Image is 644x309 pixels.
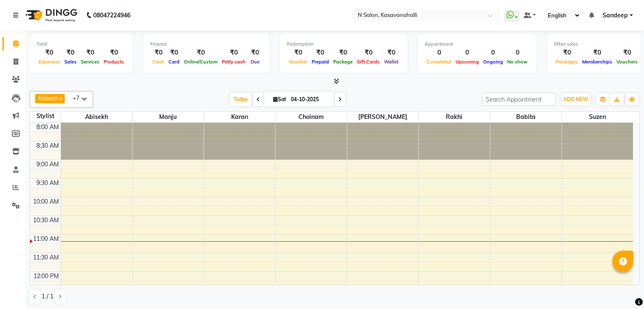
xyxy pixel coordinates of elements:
[31,253,61,262] div: 11:30 AM
[220,59,248,65] span: Petty cash
[580,48,614,58] div: ₹0
[554,48,580,58] div: ₹0
[425,59,453,65] span: Completed
[614,59,640,65] span: Vouchers
[453,59,481,65] span: Upcoming
[561,94,590,105] button: ADD NEW
[230,93,252,106] span: Today
[249,59,262,65] span: Due
[102,48,126,58] div: ₹0
[38,95,58,102] span: Abisekh
[453,48,481,58] div: 0
[580,59,614,65] span: Memberships
[482,93,556,106] input: Search Appointment
[58,95,62,102] a: x
[182,48,220,58] div: ₹0
[204,112,275,122] span: Karan
[276,112,347,122] span: Choinam
[425,41,530,48] div: Appointment
[603,11,628,20] span: Sandeep
[554,59,580,65] span: Packages
[35,141,61,150] div: 8:30 AM
[35,179,61,188] div: 9:30 AM
[419,112,490,122] span: Rakhi
[150,48,166,58] div: ₹0
[133,112,204,122] span: Manju
[32,272,61,281] div: 12:00 PM
[150,41,263,48] div: Finance
[310,59,331,65] span: Prepaid
[150,59,166,65] span: Cash
[31,235,61,243] div: 11:00 AM
[41,292,53,301] span: 1 / 1
[61,112,132,122] span: Abisekh
[505,48,530,58] div: 0
[347,112,418,122] span: [PERSON_NAME]
[182,59,220,65] span: Online/Custom
[287,41,401,48] div: Redemption
[355,48,382,58] div: ₹0
[310,48,331,58] div: ₹0
[35,160,61,169] div: 9:00 AM
[382,59,401,65] span: Wallet
[35,123,61,132] div: 8:00 AM
[102,59,126,65] span: Products
[288,93,331,106] input: 2025-10-04
[62,48,79,58] div: ₹0
[287,59,310,65] span: Voucher
[73,94,86,101] span: +7
[608,275,636,301] iframe: chat widget
[355,59,382,65] span: Gift Cards
[287,48,310,58] div: ₹0
[562,112,633,122] span: Suzen
[22,3,80,27] img: logo
[31,197,61,206] div: 10:00 AM
[481,59,505,65] span: Ongoing
[36,59,62,65] span: Expenses
[62,59,79,65] span: Sales
[93,3,130,27] b: 08047224946
[481,48,505,58] div: 0
[166,48,182,58] div: ₹0
[271,96,288,102] span: Sat
[30,112,61,121] div: Stylist
[563,96,588,102] span: ADD NEW
[248,48,263,58] div: ₹0
[36,48,62,58] div: ₹0
[331,48,355,58] div: ₹0
[331,59,355,65] span: Package
[31,216,61,225] div: 10:30 AM
[505,59,530,65] span: No show
[79,59,102,65] span: Services
[36,41,126,48] div: Total
[382,48,401,58] div: ₹0
[490,112,561,122] span: Babita
[614,48,640,58] div: ₹0
[220,48,248,58] div: ₹0
[79,48,102,58] div: ₹0
[166,59,182,65] span: Card
[425,48,453,58] div: 0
